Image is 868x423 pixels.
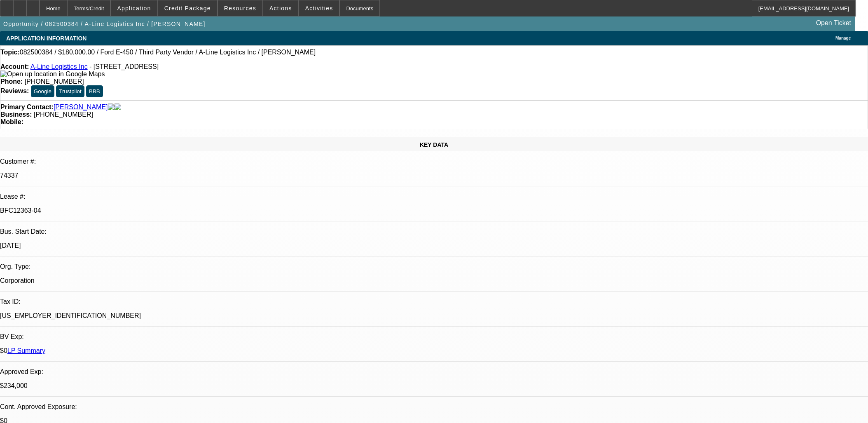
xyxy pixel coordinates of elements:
span: [PHONE_NUMBER] [25,78,84,85]
a: Open Ticket [813,16,854,30]
span: - [STREET_ADDRESS] [89,63,159,70]
span: Resources [224,5,256,12]
img: linkedin-icon.png [115,103,121,111]
strong: Phone: [0,78,23,85]
span: APPLICATION INFORMATION [6,35,87,42]
a: LP Summary [7,347,45,354]
span: Actions [269,5,292,12]
button: Credit Package [158,0,217,16]
span: KEY DATA [420,141,448,148]
span: [PHONE_NUMBER] [34,111,93,118]
strong: Topic: [0,49,20,56]
img: facebook-icon.png [108,103,115,111]
button: Application [111,0,157,16]
button: Trustpilot [56,85,84,97]
a: View Google Maps [0,70,105,78]
button: Activities [299,0,339,16]
span: Activities [305,5,333,12]
img: Open up location in Google Maps [0,70,105,78]
a: [PERSON_NAME] [54,103,108,111]
span: Credit Package [164,5,211,12]
span: 082500384 / $180,000.00 / Ford E-450 / Third Party Vendor / A-Line Logistics Inc / [PERSON_NAME] [20,49,316,56]
strong: Reviews: [0,87,29,94]
button: Google [31,85,54,97]
strong: Account: [0,63,29,70]
strong: Business: [0,111,32,118]
button: Resources [218,0,262,16]
button: BBB [86,85,103,97]
span: Manage [835,36,851,40]
span: Opportunity / 082500384 / A-Line Logistics Inc / [PERSON_NAME] [3,21,206,27]
button: Actions [263,0,298,16]
a: A-Line Logistics Inc [30,63,88,70]
span: Application [117,5,151,12]
strong: Primary Contact: [0,103,54,111]
strong: Mobile: [0,118,23,125]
